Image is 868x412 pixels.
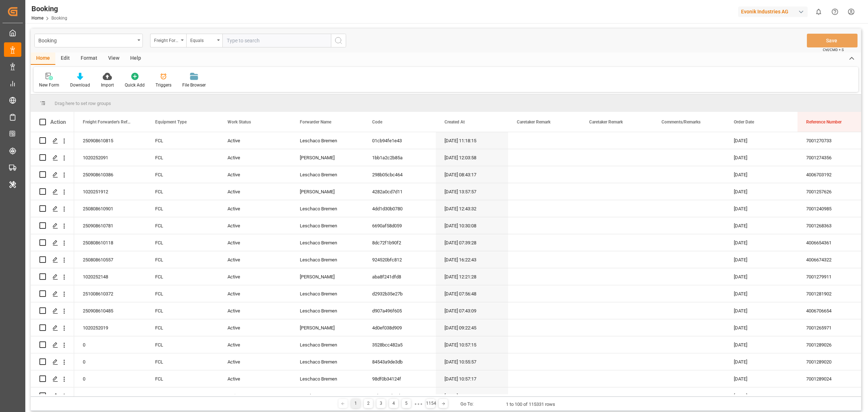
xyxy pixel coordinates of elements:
div: d2932b35e27b [363,285,436,302]
div: 0 [74,353,146,370]
div: Go To: [460,400,473,408]
div: [DATE] [725,319,797,336]
div: Press SPACE to select this row. [31,353,74,370]
div: Press SPACE to select this row. [31,166,74,183]
div: View [103,52,125,65]
div: Evonik Industries AG [738,7,808,17]
div: [DATE] [725,285,797,302]
div: FCL [146,353,219,370]
div: 250908610781 [74,217,146,234]
div: 250908610485 [74,302,146,319]
button: open menu [150,34,186,47]
span: Created At [444,119,465,125]
div: Leschaco Bremen [291,302,363,319]
div: [DATE] 10:57:15 [436,336,508,353]
div: Leschaco Bremen [291,251,363,268]
div: 250908610815 [74,132,146,149]
div: Home [31,52,55,65]
div: Active [219,285,291,302]
div: [DATE] 07:39:28 [436,234,508,251]
div: [DATE] 16:22:43 [436,251,508,268]
div: [DATE] 11:18:15 [436,132,508,149]
div: 98df0b34124f [363,370,436,387]
div: Import [101,82,114,88]
div: Active [219,251,291,268]
div: 1020252091 [74,149,146,166]
div: Active [219,183,291,200]
div: Press SPACE to select this row. [31,251,74,268]
div: d907a496f605 [363,302,436,319]
button: open menu [186,34,222,47]
div: 1 [351,399,360,408]
span: Caretaker Remark [517,119,550,125]
div: 250808610557 [74,251,146,268]
div: [DATE] 12:03:58 [436,149,508,166]
div: Freight Forwarder's Reference No. [154,35,179,44]
span: Freight Forwarder's Reference No. [83,119,131,125]
div: 84543a9de3db [363,353,436,370]
div: Edit [55,52,75,65]
div: [PERSON_NAME] [291,149,363,166]
div: [PERSON_NAME] [291,183,363,200]
div: [DATE] [725,387,797,404]
div: Format [75,52,103,65]
div: Active [219,200,291,217]
div: [DATE] 12:21:28 [436,268,508,285]
button: Help Center [827,4,843,20]
div: 924520bfc812 [363,251,436,268]
div: 8dc72f1b90f2 [363,234,436,251]
div: Active [219,149,291,166]
span: Forwarder Name [300,119,331,125]
div: [DATE] 10:55:57 [436,353,508,370]
div: 250908610386 [74,166,146,183]
div: ● ● ● [414,401,422,407]
div: 1020251912 [74,183,146,200]
div: Booking [38,35,135,45]
div: Action [50,119,66,125]
div: 250808610901 [74,200,146,217]
div: FCL [146,149,219,166]
div: Press SPACE to select this row. [31,234,74,251]
div: Leschaco Bremen [291,217,363,234]
div: Active [219,217,291,234]
div: 53b9014dacd8 [363,387,436,404]
div: New Form [39,82,59,88]
div: [DATE] [725,149,797,166]
div: [PERSON_NAME] [291,268,363,285]
div: Active [219,387,291,404]
div: Leschaco Bremen [291,353,363,370]
div: Active [219,268,291,285]
div: 298b05cbc464 [363,166,436,183]
div: 4d0ef038d909 [363,319,436,336]
div: [DATE] 07:43:09 [436,302,508,319]
div: Press SPACE to select this row. [31,200,74,217]
div: [DATE] 07:56:48 [436,285,508,302]
div: 250808610118 [74,234,146,251]
span: Caretaker Remark [589,119,623,125]
div: FCL [146,319,219,336]
div: 251008610372 [74,285,146,302]
div: FCL [146,336,219,353]
div: Active [219,353,291,370]
div: [DATE] 10:55:55 [436,387,508,404]
div: [DATE] 10:30:08 [436,217,508,234]
button: Evonik Industries AG [738,5,810,18]
div: 0 [74,370,146,387]
div: [DATE] [725,336,797,353]
div: 3 [376,399,386,408]
div: Leschaco Bremen [291,132,363,149]
div: [DATE] [725,217,797,234]
div: FCL [146,200,219,217]
span: Ctrl/CMD + S [823,47,844,52]
div: FCL [146,370,219,387]
div: Active [219,302,291,319]
div: Leschaco Bremen [291,370,363,387]
div: Active [219,132,291,149]
button: show 0 new notifications [810,4,827,20]
div: Leschaco Bremen [291,166,363,183]
span: Code [372,119,382,125]
div: Active [219,166,291,183]
div: Leschaco Bremen [291,336,363,353]
div: [DATE] [725,251,797,268]
div: FCL [146,268,219,285]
